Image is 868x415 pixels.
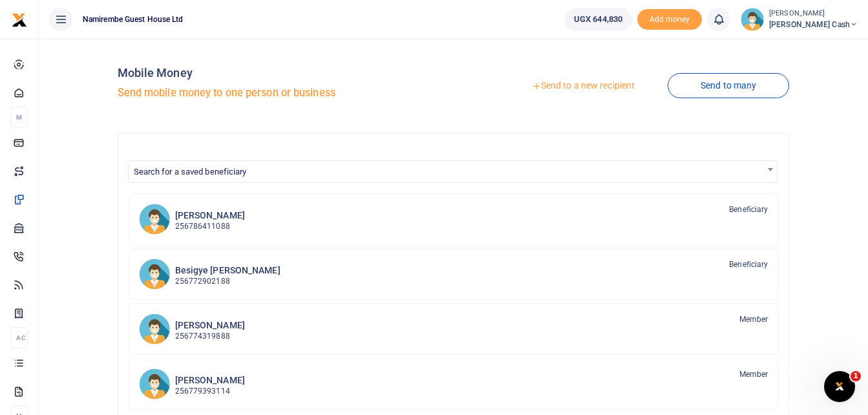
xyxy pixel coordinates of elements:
span: Namirembe Guest House Ltd [78,14,189,25]
span: Search for a saved beneficiary [129,161,778,181]
a: WWr [PERSON_NAME] 256779393114 Member [129,358,779,410]
span: 1 [851,371,861,381]
p: 256779393114 [175,385,245,398]
a: AM [PERSON_NAME] 256786411088 Beneficiary [129,193,779,245]
p: 256772902188 [175,275,281,288]
h6: Besigye [PERSON_NAME] [175,265,281,276]
span: [PERSON_NAME] Cash [769,19,858,30]
span: Beneficiary [729,204,768,215]
img: PK [139,314,170,345]
li: M [10,107,28,128]
h5: Send mobile money to one person or business [118,87,449,100]
img: AM [139,204,170,235]
iframe: Intercom live chat [824,371,855,402]
img: BN [139,259,170,290]
li: Toup your wallet [637,9,702,30]
li: Wallet ballance [559,8,637,31]
a: UGX 644,830 [564,8,632,31]
a: BN Besigye [PERSON_NAME] 256772902188 Beneficiary [129,248,779,300]
a: Add money [637,14,702,23]
p: 256786411088 [175,220,245,233]
img: WWr [139,368,170,399]
img: profile-user [741,8,764,31]
span: UGX 644,830 [574,13,622,26]
img: logo-small [12,12,27,28]
small: [PERSON_NAME] [769,8,858,19]
span: Member [739,314,768,325]
h6: [PERSON_NAME] [175,210,245,221]
a: profile-user [PERSON_NAME] [PERSON_NAME] Cash [741,8,858,31]
a: Send to many [668,73,789,98]
a: Send to a new recipient [499,74,668,98]
span: Search for a saved beneficiary [134,167,247,176]
span: Search for a saved beneficiary [128,160,778,183]
h4: Mobile Money [118,66,449,80]
span: Add money [637,9,702,30]
h6: [PERSON_NAME] [175,375,245,386]
a: PK [PERSON_NAME] 256774319888 Member [129,303,779,355]
li: Ac [10,327,28,348]
p: 256774319888 [175,330,245,343]
a: logo-small logo-large logo-large [12,14,27,24]
span: Member [739,368,768,380]
h6: [PERSON_NAME] [175,320,245,331]
span: Beneficiary [729,259,768,270]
